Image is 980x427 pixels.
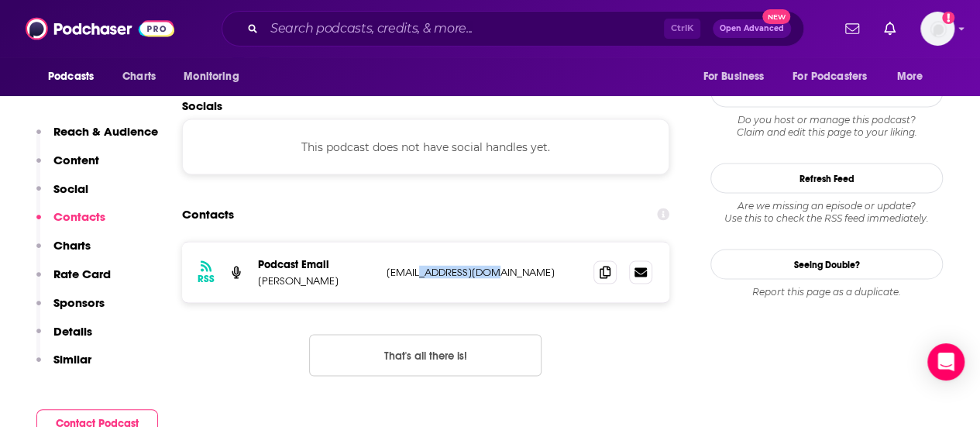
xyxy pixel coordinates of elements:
button: Show profile menu [920,12,954,46]
button: open menu [37,62,114,91]
p: [PERSON_NAME] [258,274,374,287]
p: Reach & Audience [53,124,158,139]
button: open menu [886,62,943,91]
div: This podcast does not have social handles yet. [182,119,669,174]
p: Rate Card [53,267,111,281]
div: Search podcasts, credits, & more... [222,11,804,46]
span: Monitoring [184,66,239,88]
div: Open Intercom Messenger [927,343,965,381]
span: Podcasts [48,66,94,88]
p: Content [53,153,99,167]
span: Charts [122,66,156,88]
a: Show notifications dropdown [878,15,902,42]
h2: Contacts [182,199,234,229]
button: Rate Card [36,267,111,295]
button: Content [36,153,99,181]
button: Open AdvancedNew [713,19,791,38]
button: open menu [692,62,783,91]
div: Claim and edit this page to your liking. [710,113,943,138]
img: User Profile [920,12,954,46]
span: Ctrl K [664,19,700,39]
a: Seeing Double? [710,249,943,279]
span: For Podcasters [793,66,867,88]
p: Charts [53,238,91,253]
p: [EMAIL_ADDRESS][DOMAIN_NAME] [387,265,581,278]
div: Are we missing an episode or update? Use this to check the RSS feed immediately. [710,199,943,224]
h3: RSS [198,272,215,284]
p: Podcast Email [258,257,374,270]
button: Details [36,324,92,353]
span: For Business [703,66,764,88]
button: open menu [173,62,259,91]
span: Logged in as SimonElement [920,12,954,46]
input: Search podcasts, credits, & more... [264,16,664,41]
button: Reach & Audience [36,124,158,153]
h2: Socials [182,98,669,112]
img: Podchaser - Follow, Share and Rate Podcasts [26,14,174,43]
a: Show notifications dropdown [839,15,865,42]
div: Report this page as a duplicate. [710,285,943,298]
p: Social [53,181,88,196]
button: Sponsors [36,295,105,324]
a: Charts [112,62,165,91]
button: Nothing here. [309,334,542,376]
button: Social [36,181,88,210]
button: open menu [782,62,889,91]
p: Sponsors [53,295,105,310]
button: Refresh Feed [710,163,943,193]
button: Charts [36,238,91,267]
p: Details [53,324,92,339]
span: Open Advanced [720,25,784,33]
span: More [897,66,923,88]
svg: Add a profile image [942,12,954,24]
p: Contacts [53,209,105,224]
span: New [762,9,790,24]
button: Similar [36,352,91,381]
button: Contacts [36,209,105,238]
p: Similar [53,352,91,367]
span: Do you host or manage this podcast? [710,113,943,126]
